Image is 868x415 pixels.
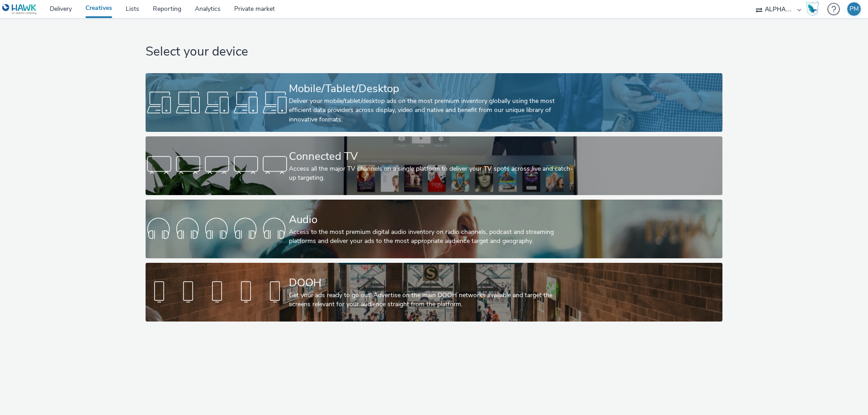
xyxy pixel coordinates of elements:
img: Hawk Academy [806,2,819,16]
div: Access all the major TV channels on a single platform to deliver your TV spots across live and ca... [289,164,576,183]
div: DOOH [289,275,576,291]
div: Audio [289,212,576,228]
a: Hawk Academy [806,2,823,16]
div: Mobile/Tablet/Desktop [289,81,576,97]
div: Access to the most premium digital audio inventory on radio channels, podcast and streaming platf... [289,228,576,246]
div: Get your ads ready to go out! Advertise on the main DOOH networks available and target the screen... [289,291,576,309]
div: Deliver your mobile/tablet/desktop ads on the most premium inventory globally using the most effi... [289,97,576,124]
img: undefined Logo [2,4,37,15]
a: Mobile/Tablet/DesktopDeliver your mobile/tablet/desktop ads on the most premium inventory globall... [146,73,722,132]
a: DOOHGet your ads ready to go out! Advertise on the main DOOH networks available and target the sc... [146,263,722,322]
h1: Select your device [146,43,722,61]
div: PM [849,2,859,16]
a: AudioAccess to the most premium digital audio inventory on radio channels, podcast and streaming ... [146,200,722,258]
div: Connected TV [289,149,576,164]
a: Connected TVAccess all the major TV channels on a single platform to deliver your TV spots across... [146,136,722,195]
